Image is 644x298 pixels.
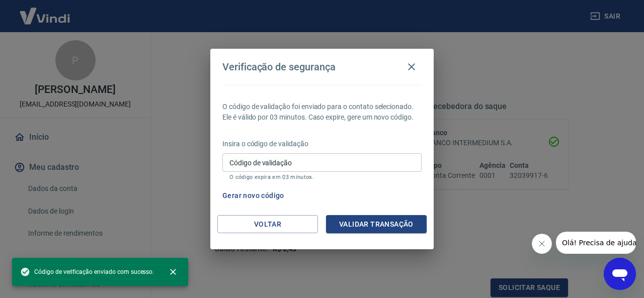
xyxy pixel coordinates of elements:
p: O código de validação foi enviado para o contato selecionado. Ele é válido por 03 minutos. Caso e... [222,102,422,123]
span: Código de verificação enviado com sucesso. [20,267,154,277]
h4: Verificação de segurança [222,61,336,73]
p: Insira o código de validação [222,139,422,149]
button: Validar transação [326,215,427,234]
iframe: Botão para abrir a janela de mensagens [604,258,636,290]
button: Gerar novo código [218,186,288,205]
p: O código expira em 03 minutos. [229,174,415,180]
button: close [162,261,184,283]
span: Olá! Precisa de ajuda? [6,7,85,15]
button: Voltar [217,215,318,234]
iframe: Mensagem da empresa [556,232,636,254]
iframe: Fechar mensagem [532,234,552,254]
